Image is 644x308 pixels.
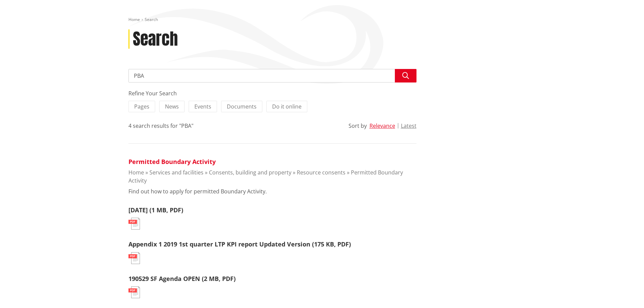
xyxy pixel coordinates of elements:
[128,206,183,214] a: [DATE] (1 MB, PDF)
[227,103,257,110] span: Documents
[128,169,144,176] a: Home
[134,103,149,110] span: Pages
[369,123,395,129] button: Relevance
[165,103,179,110] span: News
[128,158,216,166] a: Permitted Boundary Activity
[128,218,140,230] img: document-pdf.svg
[128,169,403,184] a: Permitted Boundary Activity
[128,17,516,23] nav: breadcrumb
[128,187,267,195] p: Find out how to apply for permitted Boundary Activity.
[194,103,211,110] span: Events
[128,17,140,22] a: Home
[613,280,637,304] iframe: Messenger Launcher
[349,122,367,130] div: Sort by
[272,103,302,110] span: Do it online
[128,240,351,248] a: Appendix 1 2019 1st quarter LTP KPI report Updated Version (175 KB, PDF)
[149,169,204,176] a: Services and facilities
[128,69,416,82] input: Search input
[128,275,236,283] a: 190529 SF Agenda OPEN (2 MB, PDF)
[128,286,140,298] img: document-pdf.svg
[145,17,158,22] span: Search
[209,169,291,176] a: Consents, building and property
[297,169,345,176] a: Resource consents
[128,122,193,130] div: 4 search results for "PBA"
[128,252,140,264] img: document-pdf.svg
[401,123,416,129] button: Latest
[133,29,178,49] h1: Search
[128,89,416,97] div: Refine Your Search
